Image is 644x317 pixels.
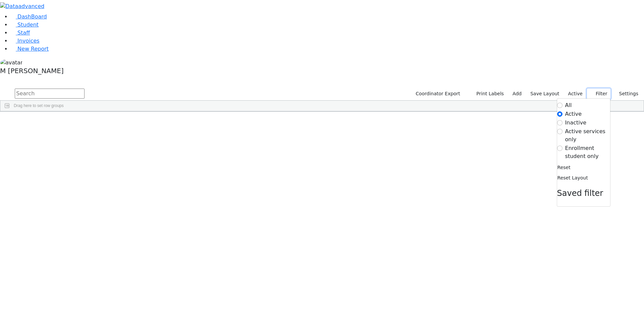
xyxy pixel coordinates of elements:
label: Active [565,110,582,118]
button: Reset Layout [557,173,588,183]
button: Filter [587,89,610,99]
span: Saved filter [557,189,603,198]
label: Enrollment student only [565,144,610,160]
a: Student [11,21,39,28]
button: Settings [610,89,641,99]
a: Invoices [11,38,40,44]
div: Settings [557,98,610,207]
label: Active services only [565,127,610,144]
input: Active [557,111,562,117]
a: DashBoard [11,13,47,20]
input: Inactive [557,120,562,125]
span: Student [17,21,39,28]
input: Enrollment student only [557,146,562,151]
button: Reset [557,162,571,173]
label: All [565,101,572,109]
input: Search [15,89,85,99]
input: Active services only [557,129,562,134]
span: Drag here to set row groups [14,103,64,108]
button: Save Layout [527,89,562,99]
span: DashBoard [17,13,47,20]
button: Coordinator Export [411,89,463,99]
label: Active [565,89,586,99]
span: New Report [17,46,49,52]
a: Add [509,89,525,99]
span: Staff [17,30,30,36]
button: Print Labels [469,89,507,99]
a: New Report [11,46,49,52]
input: All [557,103,562,108]
a: Staff [11,30,30,36]
span: Invoices [17,38,40,44]
label: Inactive [565,119,587,127]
